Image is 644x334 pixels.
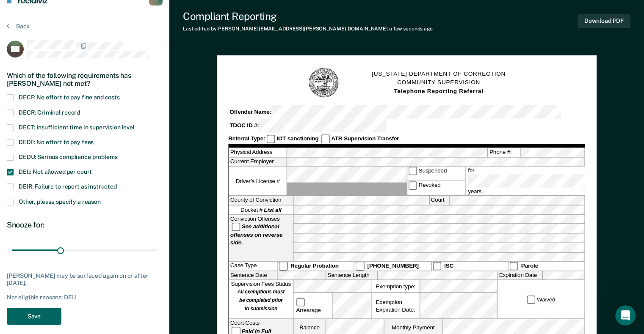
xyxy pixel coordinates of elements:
input: ATR Supervision Transfer [321,135,330,144]
span: a few seconds ago [389,26,433,32]
span: DECT: Insufficient time in supervision level [19,124,135,131]
label: Arrearage [295,298,331,315]
strong: Offender Name: [229,109,271,115]
input: Waived [527,295,536,304]
label: Sentence Date [229,271,277,280]
span: Home [33,277,51,283]
div: K [8,36,19,47]
input: Revoked [409,181,417,190]
div: • [DATE] [81,100,105,109]
span: DECF: No effort to pay fine and costs [19,94,120,101]
div: Supervision Fees Status [229,280,293,319]
input: See additional offenses on reverse side. [232,222,240,231]
input: IOT sanctioning [266,135,275,144]
div: Exemption Expiration Date: [372,293,420,319]
img: TN Seal [308,67,340,99]
h1: Messages [63,3,108,18]
div: Last edited by [PERSON_NAME][EMAIL_ADDRESS][PERSON_NAME][DOMAIN_NAME] [183,26,433,32]
button: Send us a message [39,230,130,247]
span: Docket # [240,206,281,214]
label: Revoked [407,181,465,195]
label: Physical Address [229,148,287,157]
div: Case Type [229,262,277,271]
strong: Telephone Reporting Referral [394,88,483,94]
label: Exemption type: [372,280,420,293]
span: DECR: Criminal record [19,109,80,116]
div: [PERSON_NAME] [30,100,79,109]
span: DEDU: Serious compliance problems [19,153,117,160]
strong: ISC [444,263,453,269]
span: Other, please specify a reason [19,198,101,205]
button: Back [7,22,30,30]
strong: All exemptions must be completed prior to submission [238,290,285,312]
strong: See additional offenses on reverse side. [230,223,283,246]
span: DEIR: Failure to report as instructed [19,183,117,190]
span: You’ll get replies here and in your email: ✉️ [PERSON_NAME][EMAIL_ADDRESS][PERSON_NAME][DOMAIN_NA... [28,29,465,36]
div: Which of the following requirements has [PERSON_NAME] not met? [7,65,163,94]
label: Court [429,196,448,205]
label: Waived [525,295,556,304]
div: Conviction Offenses [229,215,293,261]
span: DEDF: No effort to pay fees [19,139,94,145]
strong: IOT sanctioning [276,136,318,142]
span: DEIJ: Not allowed per court [19,168,92,175]
iframe: Intercom live chat [615,305,636,326]
button: Messages [85,256,169,290]
input: Regular Probation [279,262,288,271]
input: for years. [468,174,595,188]
div: [PERSON_NAME] [30,68,79,77]
img: Profile image for Kim [10,91,27,108]
div: Snooze for: [7,220,163,230]
input: ISC [433,262,442,271]
div: • [DATE] [81,68,105,77]
div: [PERSON_NAME] may be surfaced again on or after [DATE]. [7,272,163,287]
label: Sentence Length [326,271,377,280]
img: Kim avatar [12,30,22,40]
input: Suspended [409,167,417,175]
div: [PERSON_NAME] [30,131,79,140]
label: Driver’s License # [229,167,287,195]
strong: Regular Probation [290,263,339,269]
input: Parole [509,262,518,271]
div: • 9m ago [56,37,82,46]
label: Phone #: [488,148,520,157]
strong: Referral Type: [228,136,265,142]
strong: [PHONE_NUMBER] [368,263,419,269]
span: Messages [111,277,143,283]
h1: [US_STATE] DEPARTMENT OF CORRECTION COMMUNITY SUPERVISION [372,70,506,96]
input: Arrearage [296,298,305,307]
label: for years. [467,167,596,195]
strong: ATR Supervision Transfer [331,136,399,142]
input: [PHONE_NUMBER] [356,262,365,271]
label: Current Employer [229,157,287,166]
div: Not eligible reasons: DEIJ [7,294,163,301]
img: Rajan avatar [16,36,26,47]
div: Recidiviz [28,37,54,46]
label: County of Conviction [229,196,293,205]
label: Expiration Date [498,271,543,280]
img: Profile image for Kim [10,60,27,77]
button: Save [7,308,61,325]
div: • [DATE] [81,131,105,140]
label: Suspended [407,167,465,181]
strong: TDOC ID #: [229,122,259,129]
button: Download PDF [578,14,630,28]
div: Compliant Reporting [183,10,433,22]
img: Profile image for Kim [10,123,27,140]
strong: Parole [521,263,538,269]
strong: Paid in Full [242,328,271,334]
strong: List all [264,207,281,213]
